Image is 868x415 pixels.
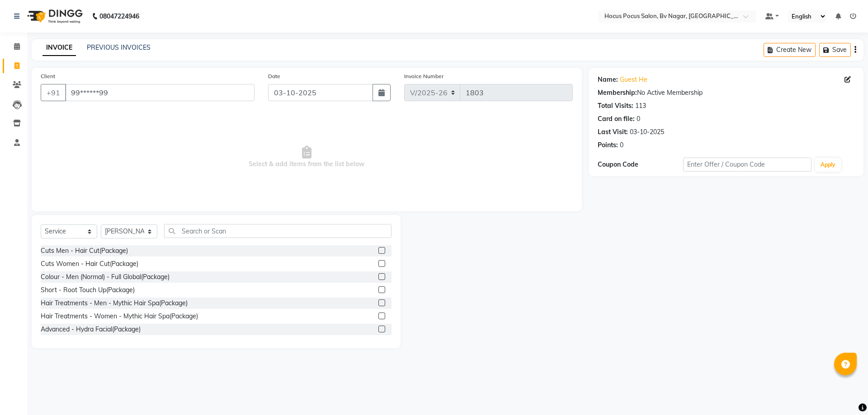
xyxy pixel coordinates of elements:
[41,112,573,202] span: Select & add items from the list below
[41,246,128,256] div: Cuts Men - Hair Cut(Package)
[41,298,188,308] div: Hair Treatments - Men - Mythic Hair Spa(Package)
[404,72,443,80] label: Invoice Number
[620,140,623,150] div: 0
[764,43,816,57] button: Create New
[598,75,618,84] div: Name:
[620,75,647,84] a: Guest He
[598,88,854,98] div: No Active Membership
[598,114,635,124] div: Card on file:
[598,88,637,98] div: Membership:
[41,272,170,282] div: Colour - Men (Normal) - Full Global(Package)
[23,4,85,29] img: logo
[268,72,280,80] label: Date
[819,43,851,57] button: Save
[598,127,628,137] div: Last Visit:
[598,160,683,169] div: Coupon Code
[637,114,640,124] div: 0
[87,43,151,51] a: PREVIOUS INVOICES
[41,325,141,334] div: Advanced - Hydra Facial(Package)
[164,224,392,238] input: Search or Scan
[830,379,859,406] iframe: chat widget
[598,140,618,150] div: Points:
[41,84,66,101] button: +91
[598,101,633,111] div: Total Visits:
[635,101,646,111] div: 113
[42,40,76,56] a: INVOICE
[41,259,138,269] div: Cuts Women - Hair Cut(Package)
[630,127,664,137] div: 03-10-2025
[41,285,135,295] div: Short - Root Touch Up(Package)
[99,4,139,29] b: 08047224946
[41,312,198,321] div: Hair Treatments - Women - Mythic Hair Spa(Package)
[41,72,55,80] label: Client
[815,158,841,172] button: Apply
[683,158,811,172] input: Enter Offer / Coupon Code
[65,84,255,101] input: Search by Name/Mobile/Email/Code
